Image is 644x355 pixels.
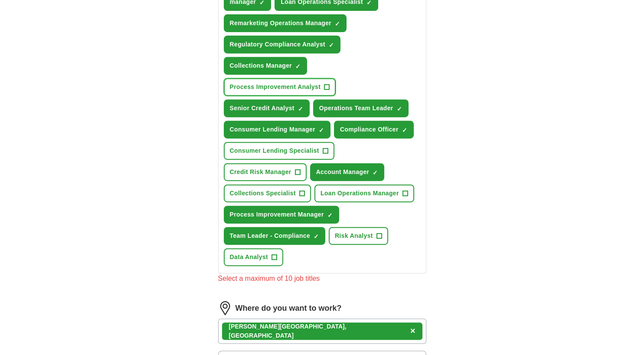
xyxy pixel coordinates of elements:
[224,99,310,117] button: Senior Credit Analyst✓
[319,104,393,113] span: Operations Team Leader
[230,189,296,198] span: Collections Specialist
[329,42,334,49] span: ✓
[229,323,280,330] strong: [PERSON_NAME]
[329,227,388,245] button: Risk Analyst
[314,233,319,240] span: ✓
[310,163,385,181] button: Account Manager✓
[224,227,326,245] button: Team Leader - Compliance✓
[230,61,292,70] span: Collections Manager
[230,40,325,49] span: Regulatory Compliance Analyst
[218,273,426,284] div: Select a maximum of 10 job titles
[230,210,324,219] span: Process Improvement Manager
[230,146,319,155] span: Consumer Lending Specialist
[397,105,402,112] span: ✓
[334,121,414,138] button: Compliance Officer✓
[224,163,307,181] button: Credit Risk Manager
[313,99,409,117] button: Operations Team Leader✓
[224,121,330,138] button: Consumer Lending Manager✓
[230,253,268,262] span: Data Analyst
[410,325,415,338] button: ×
[319,127,324,134] span: ✓
[224,184,311,202] button: Collections Specialist
[224,142,334,160] button: Consumer Lending Specialist
[410,326,415,335] span: ×
[402,127,407,134] span: ✓
[224,36,340,53] button: Regulatory Compliance Analyst✓
[230,231,311,240] span: Team Leader - Compliance
[298,105,303,112] span: ✓
[218,301,232,315] img: location.png
[340,125,399,134] span: Compliance Officer
[316,168,369,177] span: Account Manager
[230,19,332,28] span: Remarketing Operations Manager
[224,78,336,96] button: Process Improvement Analyst
[335,231,373,240] span: Risk Analyst
[224,57,307,75] button: Collections Manager✓
[314,184,414,202] button: Loan Operations Manager
[320,189,399,198] span: Loan Operations Manager
[224,206,339,224] button: Process Improvement Manager✓
[335,20,340,27] span: ✓
[373,169,378,176] span: ✓
[327,212,333,219] span: ✓
[230,82,321,92] span: Process Improvement Analyst
[235,302,342,314] label: Where do you want to work?
[224,14,347,32] button: Remarketing Operations Manager✓
[230,104,294,113] span: Senior Credit Analyst
[224,248,284,266] button: Data Analyst
[230,168,291,177] span: Credit Risk Manager
[230,125,315,134] span: Consumer Lending Manager
[229,322,407,340] div: [GEOGRAPHIC_DATA], [GEOGRAPHIC_DATA]
[295,63,301,70] span: ✓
